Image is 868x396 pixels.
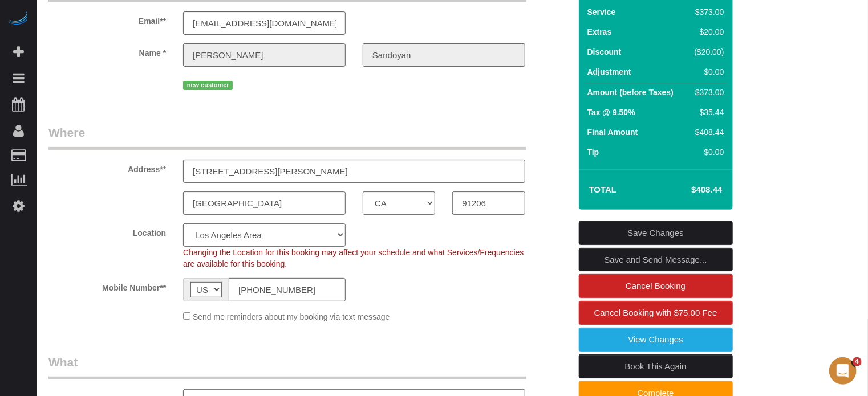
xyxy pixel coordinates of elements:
[48,124,526,150] legend: Where
[229,278,346,301] input: Mobile Number**
[48,354,526,379] legend: What
[183,81,233,90] span: new customer
[657,185,722,195] h4: $408.44
[690,146,724,158] div: $0.00
[579,328,733,352] a: View Changes
[193,312,390,321] span: Send me reminders about my booking via text message
[587,146,599,158] label: Tip
[587,66,631,77] label: Adjustment
[183,248,524,268] span: Changing the Location for this booking may affect your schedule and what Services/Frequencies are...
[579,301,733,325] a: Cancel Booking with $75.00 Fee
[853,357,862,366] span: 4
[829,357,857,385] iframe: Intercom live chat
[587,46,622,58] label: Discount
[587,87,674,98] label: Amount (before Taxes)
[579,221,733,245] a: Save Changes
[40,223,175,239] label: Location
[40,278,175,293] label: Mobile Number**
[589,185,617,194] strong: Total
[690,26,724,38] div: $20.00
[579,354,733,378] a: Book This Again
[587,107,635,118] label: Tax @ 9.50%
[690,6,724,18] div: $373.00
[579,274,733,298] a: Cancel Booking
[452,191,525,215] input: Zip Code**
[690,66,724,77] div: $0.00
[40,43,175,59] label: Name *
[579,248,733,272] a: Save and Send Message...
[690,87,724,98] div: $373.00
[587,126,638,138] label: Final Amount
[183,43,346,67] input: First Name**
[587,6,616,18] label: Service
[690,46,724,58] div: ($20.00)
[587,26,612,38] label: Extras
[7,11,30,27] img: Automaid Logo
[690,126,724,138] div: $408.44
[690,107,724,118] div: $35.44
[363,43,525,67] input: Last Name**
[594,308,717,317] span: Cancel Booking with $75.00 Fee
